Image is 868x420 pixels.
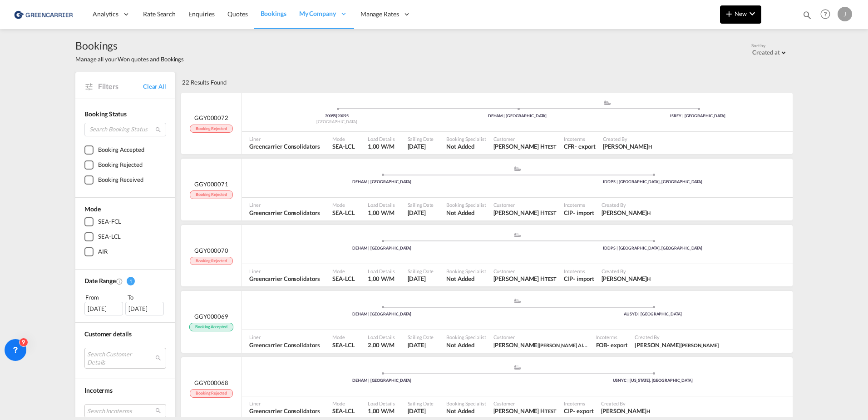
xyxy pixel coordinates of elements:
a: Clear All [143,82,166,90]
span: Sailing Date [408,268,434,275]
div: GGY000070 Booking Rejected assets/icons/custom/ship-fill.svgassets/icons/custom/roll-o-plane.svgP... [181,225,793,287]
span: Enquiries [188,10,215,18]
div: DEHAM | [GEOGRAPHIC_DATA] [427,113,608,119]
span: Mode [332,268,355,275]
span: TEST [545,408,557,414]
span: FOB export [596,341,628,349]
img: 1378a7308afe11ef83610d9e779c6b34.png [14,4,75,25]
span: Created By [602,201,651,208]
span: Greencarrier Consolidators [249,209,320,217]
span: Bookings [261,10,286,17]
span: 12 Aug 2025 [408,142,434,150]
div: Customer details [84,330,166,339]
md-icon: assets/icons/custom/ship-fill.svg [602,100,613,105]
span: Help [818,6,833,22]
span: Sort by [751,42,765,49]
div: SEA-LCL [98,232,121,241]
span: Liner [249,400,320,407]
div: FOB [596,341,607,349]
div: GGY000069 Booking Accepted assets/icons/custom/ship-fill.svgassets/icons/custom/roll-o-plane.svgP... [181,291,793,353]
span: Not Added [446,275,486,283]
div: Booking Status [84,110,166,119]
span: 20095 [325,113,337,118]
span: GGY000072 [194,114,228,122]
span: Incoterms [564,201,594,208]
span: ISabel H TEST [493,275,557,283]
md-icon: assets/icons/custom/ship-fill.svg [512,233,523,237]
span: GGY000071 [194,180,228,188]
md-icon: assets/icons/custom/ship-fill.svg [512,166,523,171]
div: AIR [98,247,108,256]
span: CIP import [564,209,594,217]
span: 1,00 W/M [368,209,395,216]
span: Customer details [84,330,131,338]
span: Booking Rejected [190,389,232,398]
span: Load Details [368,400,395,407]
span: Load Details [368,201,395,208]
md-icon: icon-plus 400-fg [724,8,735,19]
div: GGY000072 Booking Rejected Pickup Germany assets/icons/custom/ship-fill.svgassets/icons/custom/ro... [181,93,793,155]
span: Mode [332,135,355,142]
span: Booking Rejected [190,125,232,133]
span: Greencarrier Consolidators [249,407,320,415]
span: New [724,10,758,17]
div: CIP [564,407,573,415]
span: Customer [493,334,589,340]
span: Booking Accepted [189,323,233,331]
div: - import [573,209,594,217]
div: DEHAM | [GEOGRAPHIC_DATA] [247,311,518,317]
div: CFR [564,142,575,150]
span: Date Range [84,277,116,285]
span: Mode [84,205,101,213]
div: GGY000068 Booking Rejected assets/icons/custom/ship-fill.svgassets/icons/custom/roll-o-plane.svgP... [181,357,793,419]
span: Sailing Date [408,334,434,340]
span: Manage all your Won quotes and Bookings [75,55,184,63]
span: GGY000069 [194,312,228,320]
span: H [646,408,650,414]
div: J [838,7,852,21]
span: Quotes [227,10,247,18]
div: DEHAM | [GEOGRAPHIC_DATA] [247,245,518,251]
span: Booking Rejected [190,257,232,265]
div: CIP [564,275,573,283]
span: Liner [249,268,320,275]
span: SEA-LCL [332,341,355,349]
span: Customer [493,135,557,142]
span: 7 Aug 2025 [408,407,434,415]
div: From [84,293,124,302]
button: icon-plus 400-fgNewicon-chevron-down [720,5,761,24]
div: [GEOGRAPHIC_DATA] [247,119,427,125]
div: [DATE] [125,302,164,315]
div: - import [573,275,594,283]
div: IDDPS | [GEOGRAPHIC_DATA], [GEOGRAPHIC_DATA] [518,179,789,185]
span: GGY000070 [194,246,228,255]
md-icon: Created On [116,278,123,285]
span: ISabel H TEST [493,142,557,150]
div: DEHAM | [GEOGRAPHIC_DATA] [247,378,518,384]
span: Created By [602,268,651,275]
span: Greencarrier Consolidators [249,275,320,283]
span: Created By [635,334,718,340]
span: SEA-LCL [332,209,355,217]
span: Myra Kraushaar GEIS AIR + SEA GMBH HAMBURG [493,341,589,349]
span: Booking Specialist [446,334,486,340]
span: Not Added [446,407,486,415]
span: CIP import [564,275,594,283]
span: 1,00 W/M [368,143,395,150]
span: Liner [249,334,320,340]
span: Created By [603,135,652,142]
span: | [336,113,337,118]
span: ISabel H [602,209,651,217]
span: SEA-LCL [332,407,355,415]
span: Liner [249,135,320,142]
span: Sailing Date [408,201,434,208]
md-icon: icon-magnify [155,126,162,133]
span: Booking Specialist [446,135,486,142]
md-checkbox: AIR [84,247,166,256]
md-icon: assets/icons/custom/ship-fill.svg [512,365,523,370]
span: ISabel H TEST [493,209,557,217]
span: Load Details [368,135,395,142]
span: Rate Search [143,10,176,18]
span: [PERSON_NAME] [681,342,719,348]
span: CIP export [564,407,594,415]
